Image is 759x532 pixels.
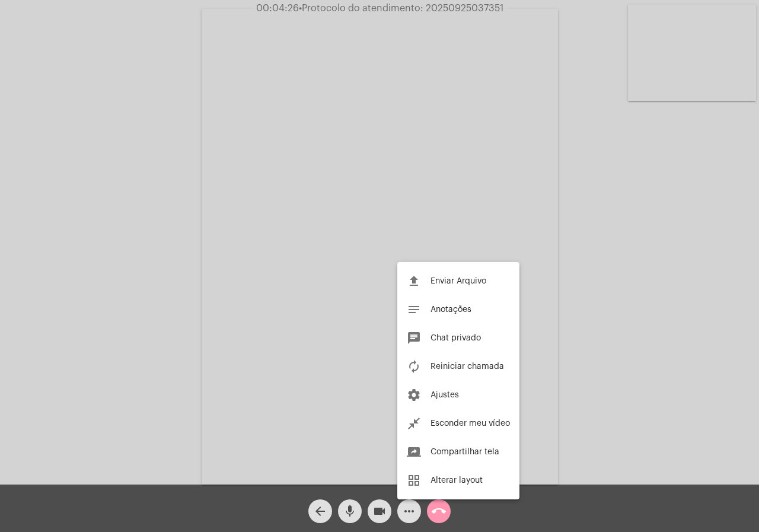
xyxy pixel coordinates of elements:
[407,359,421,374] mat-icon: autorenew
[430,448,499,456] span: Compartilhar tela
[407,274,421,288] mat-icon: file_upload
[407,473,421,488] mat-icon: grid_view
[430,362,504,371] span: Reiniciar chamada
[407,416,421,431] mat-icon: close_fullscreen
[407,331,421,345] mat-icon: chat
[430,419,510,428] span: Esconder meu vídeo
[407,302,421,317] mat-icon: notes
[407,388,421,402] mat-icon: settings
[430,476,483,485] span: Alterar layout
[430,334,481,342] span: Chat privado
[407,445,421,459] mat-icon: screen_share
[430,391,459,399] span: Ajustes
[430,305,471,314] span: Anotações
[430,277,486,285] span: Enviar Arquivo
